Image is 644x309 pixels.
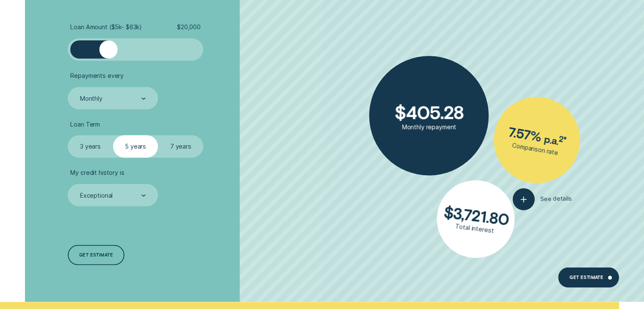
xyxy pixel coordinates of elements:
div: Monthly [80,94,102,102]
div: Exceptional [80,192,113,199]
a: Get estimate [68,245,124,265]
span: $ 20,000 [177,23,201,31]
span: My credit history is [70,169,124,177]
label: 5 years [113,135,158,157]
span: Loan Term [70,121,100,128]
a: Get Estimate [558,267,619,287]
span: Repayments every [70,72,124,80]
button: See details [513,187,572,211]
label: 3 years [68,135,113,157]
span: See details [541,194,572,202]
span: Loan Amount ( $5k - $63k ) [70,23,142,31]
label: 7 years [158,135,204,157]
